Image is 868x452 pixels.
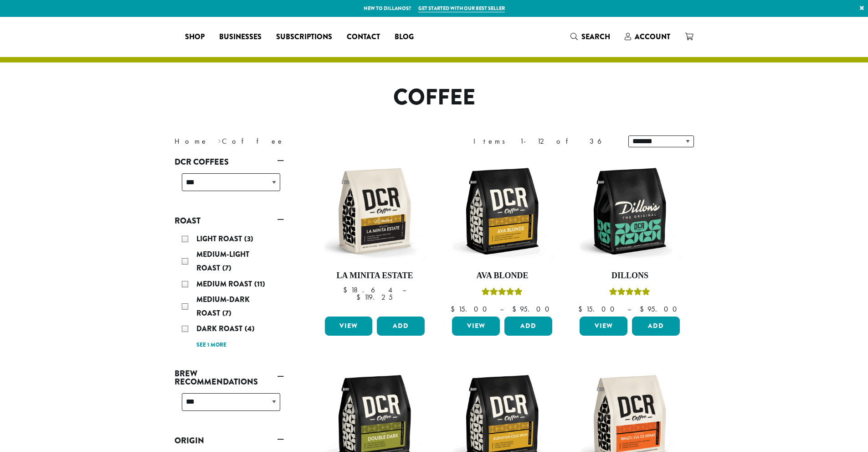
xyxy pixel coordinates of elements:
a: Brew Recommendations [175,366,284,390]
span: Search [581,31,610,42]
h4: La Minita Estate [323,271,427,281]
span: – [402,285,406,295]
span: $ [640,304,647,314]
a: View [325,317,373,336]
bdi: 95.00 [640,304,681,314]
bdi: 119.25 [356,292,393,302]
span: Blog [395,31,414,43]
a: See 1 more [196,341,226,350]
span: (7) [222,308,231,318]
img: DCR-12oz-Ava-Blonde-Stock-scaled.png [450,159,555,264]
button: Add [504,317,552,336]
a: View [580,317,627,336]
span: Subscriptions [276,31,332,43]
a: Get started with our best seller [418,5,505,12]
span: Light Roast [196,234,244,244]
bdi: 18.64 [343,285,394,295]
span: (7) [222,263,231,273]
a: Roast [175,213,284,229]
h1: Coffee [168,84,701,111]
span: – [500,304,503,314]
a: Origin [175,433,284,448]
span: Shop [185,31,205,43]
bdi: 15.00 [451,304,491,314]
a: DillonsRated 5.00 out of 5 [577,159,682,313]
div: DCR Coffees [175,170,284,202]
span: Contact [347,31,380,43]
nav: Breadcrumb [175,136,421,147]
button: Add [377,317,425,336]
a: View [452,317,500,336]
bdi: 15.00 [578,304,619,314]
span: Medium-Dark Roast [196,294,250,318]
span: – [627,304,631,314]
a: Shop [178,30,212,44]
a: Ava BlondeRated 5.00 out of 5 [450,159,555,313]
img: DCR-12oz-La-Minita-Estate-Stock-scaled.png [322,159,427,264]
span: Medium-Light Roast [196,249,249,273]
span: (4) [245,323,255,334]
span: (3) [244,234,253,244]
a: Home [175,136,208,146]
span: Dark Roast [196,323,245,334]
a: La Minita Estate [323,159,427,313]
a: Search [563,29,617,44]
span: (11) [254,279,265,289]
a: DCR Coffees [175,154,284,170]
span: $ [343,285,351,295]
span: › [218,133,221,147]
span: Account [635,31,670,42]
h4: Ava Blonde [450,271,555,281]
div: Brew Recommendations [175,390,284,422]
span: Medium Roast [196,279,254,289]
h4: Dillons [577,271,682,281]
div: Roast [175,229,284,355]
bdi: 95.00 [512,304,554,314]
span: $ [451,304,458,314]
button: Add [632,317,680,336]
div: Rated 5.00 out of 5 [609,286,650,300]
span: $ [578,304,586,314]
span: Businesses [219,31,262,43]
div: Rated 5.00 out of 5 [482,286,523,300]
img: DCR-12oz-Dillons-Stock-scaled.png [577,159,682,264]
span: $ [512,304,520,314]
span: $ [356,292,364,302]
div: Items 1-12 of 36 [473,136,615,147]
